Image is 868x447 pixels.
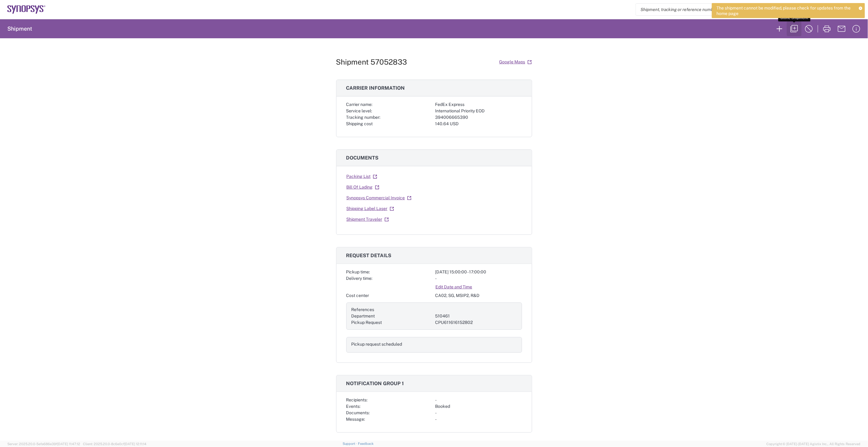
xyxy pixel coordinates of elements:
[346,155,379,161] span: Documents
[636,4,795,15] input: Shipment, tracking or reference number
[346,253,392,258] span: Request details
[435,269,522,275] div: [DATE] 15:00:00 - 17:00:00
[346,108,372,113] span: Service level:
[124,442,146,446] span: [DATE] 12:11:14
[435,313,517,319] div: 510461
[346,404,361,409] span: Events:
[351,342,402,347] span: Pickup request scheduled
[435,275,522,282] div: -
[7,25,32,32] h2: Shipment
[435,114,522,121] div: 394006665390
[346,121,373,126] span: Shipping cost
[346,203,394,214] a: Shipping Label Laser
[57,442,80,446] span: [DATE] 11:47:12
[435,282,473,292] a: Edit Date and Time
[346,269,370,274] span: Pickup time:
[716,5,855,16] span: The shipment cannot be modified, please check for updates from the home page
[358,442,374,445] a: Feedback
[346,171,378,182] a: Packing List
[346,193,412,203] a: Synopsys Commercial Invoice
[83,442,146,446] span: Client: 2025.20.0-8c6e0cf
[346,214,389,225] a: Shipment Traveler
[435,410,522,416] div: -
[7,442,80,446] span: Server: 2025.20.0-5efa686e39f
[346,293,369,298] span: Cost center
[346,397,368,402] span: Recipients:
[351,307,374,312] span: References
[435,292,522,299] div: CA02, SG, MSIP2, R&D
[435,404,450,409] span: Booked
[435,121,522,127] div: 140.64 USD
[499,57,532,67] a: Google Maps
[343,442,358,445] a: Support
[435,397,522,403] div: -
[346,182,380,193] a: Bill Of Lading
[351,319,433,326] div: Pickup Request
[435,101,522,108] div: FedEx Express
[346,85,405,91] span: Carrier information
[346,410,370,415] span: Documents:
[346,417,365,422] span: Message:
[346,102,373,107] span: Carrier name:
[351,313,433,319] div: Department
[435,108,522,114] div: International Priority EOD
[346,276,373,281] span: Delivery time:
[435,416,522,423] div: -
[346,381,404,386] span: Notification group 1
[435,319,517,326] div: CPU611616152802
[346,115,381,120] span: Tracking number:
[766,441,861,447] span: Copyright © [DATE]-[DATE] Agistix Inc., All Rights Reserved
[336,58,407,66] h1: Shipment 57052833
